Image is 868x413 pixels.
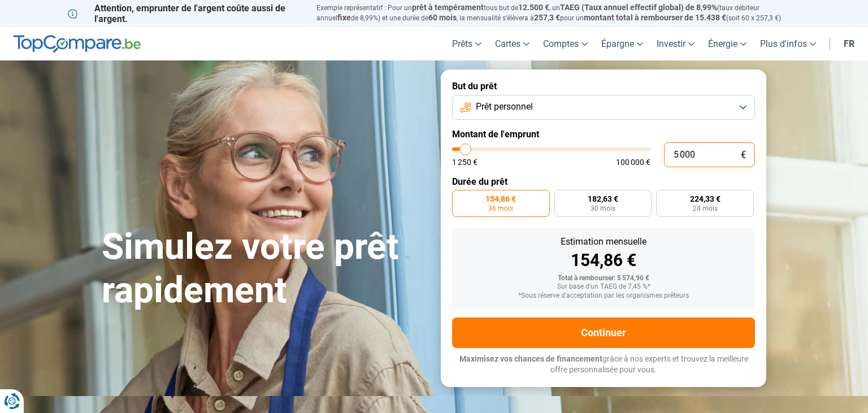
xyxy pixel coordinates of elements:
span: 224,33 € [690,195,721,203]
span: € [741,150,746,160]
span: 60 mois [428,13,457,22]
span: 30 mois [591,205,615,212]
label: Durée du prêt [452,176,755,187]
p: Exemple représentatif : Pour un tous but de , un (taux débiteur annuel de 8,99%) et une durée de ... [316,3,800,23]
div: Total à rembourser: 5 574,96 € [461,275,746,282]
span: 36 mois [488,205,513,212]
span: 154,86 € [485,195,516,203]
a: Comptes [536,27,594,60]
button: Prêt personnel [452,95,755,120]
span: 12.500 € [518,3,549,12]
span: 182,63 € [588,195,618,203]
span: 24 mois [693,205,718,212]
a: Énergie [701,27,753,60]
span: Maximisez vos chances de financement [459,354,602,363]
div: 154,86 € [461,252,746,269]
span: 100 000 € [616,158,650,166]
span: 257,3 € [534,13,560,22]
span: montant total à rembourser de 15.438 € [584,13,726,22]
span: Prêt personnel [476,101,533,113]
span: prêt à tempérament [412,3,484,12]
div: *Sous réserve d'acceptation par les organismes prêteurs [461,292,746,300]
img: TopCompare [14,35,141,53]
label: But du prêt [452,81,755,92]
a: Épargne [594,27,650,60]
a: Plus d'infos [753,27,823,60]
p: grâce à nos experts et trouvez la meilleure offre personnalisée pour vous. [452,354,755,376]
span: TAEG (Taux annuel effectif global) de 8,99% [560,3,717,12]
div: Sur base d'un TAEG de 7,45 %* [461,283,746,291]
button: Continuer [452,318,755,348]
span: 1 250 € [452,158,478,166]
a: Prêts [445,27,488,60]
label: Montant de l'emprunt [452,129,755,140]
a: Cartes [488,27,536,60]
span: fixe [337,13,351,22]
a: Investir [650,27,701,60]
h1: Simulez votre prêt rapidement [102,225,427,312]
p: Attention, emprunter de l'argent coûte aussi de l'argent. [68,3,303,24]
div: Estimation mensuelle [461,237,746,246]
a: fr [837,27,861,60]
